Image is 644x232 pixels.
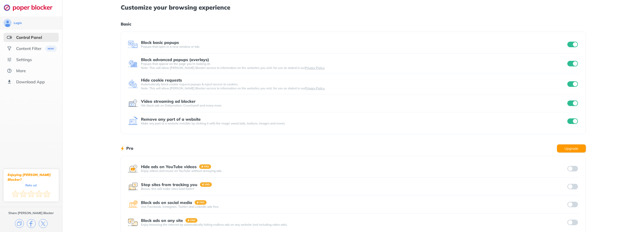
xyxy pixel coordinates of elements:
[16,79,45,84] div: Download App
[128,79,138,89] img: feature icon
[121,4,586,11] h1: Customize your browsing experience
[141,121,567,125] div: Make any part of a website invisible by clicking it with the magic wand (ads, buttons, images and...
[141,169,567,173] div: Enjoy videos and music on YouTube without annoying ads.
[16,46,41,51] div: Content Filter
[200,182,212,187] img: pro-badge.svg
[7,79,12,84] img: download-app.svg
[128,98,138,108] img: feature icon
[128,182,138,192] img: feature icon
[25,184,37,186] div: Rate us!
[27,219,36,228] img: facebook.svg
[16,35,42,40] div: Control Panel
[8,172,55,182] div: Enjoying [PERSON_NAME] Blocker?
[16,68,26,73] div: More
[185,218,198,223] img: pro-badge.svg
[305,86,325,90] a: Privacy Policy.
[4,4,58,11] img: logo-webpage.svg
[141,117,201,121] div: Remove any part of a website
[14,21,22,25] div: Login
[121,21,586,27] h1: Basic
[141,205,567,209] div: Use Facebook, Instagram, Twitter and LinkedIn ads free.
[141,82,567,90] div: Automatically block cookie request popups & reject access to cookies. Note: This will allow [PERS...
[7,57,12,62] img: settings.svg
[141,200,192,205] div: Block ads on social media
[195,200,207,205] img: pro-badge.svg
[121,145,124,151] img: lighting bolt
[141,62,567,70] div: Popups that appear on the page you’re looking at. Note: This will allow [PERSON_NAME] Blocker acc...
[141,187,567,191] div: Bonus: this will make sites load faster!
[141,45,567,49] div: Popups that open in a new window or tab.
[141,99,196,104] div: Video streaming ad blocker
[141,164,197,169] div: Hide ads on YouTube videos
[128,199,138,210] img: feature icon
[128,59,138,69] img: feature icon
[141,218,183,223] div: Block ads on any site
[39,219,48,228] img: x.svg
[7,46,12,51] img: social.svg
[8,211,54,215] div: Share [PERSON_NAME] Blocker
[128,116,138,126] img: feature icon
[141,40,179,45] div: Block basic popups
[7,35,12,40] img: features-selected.svg
[557,144,586,152] button: Upgrade
[45,45,57,52] img: menuBanner.svg
[128,164,138,174] img: feature icon
[16,57,32,62] div: Settings
[128,39,138,49] img: feature icon
[126,145,133,151] h1: Pro
[128,217,138,227] img: feature icon
[141,78,182,82] div: Hide cookie requests
[199,164,211,169] img: pro-badge.svg
[141,223,567,227] div: Enjoy browsing the internet by automatically hiding endless ads on any website (not including vid...
[141,182,197,187] div: Stop sites from tracking you
[4,19,12,27] img: avatar.svg
[141,57,209,62] div: Block advanced popups (overlays)
[7,68,12,73] img: about.svg
[141,104,567,108] div: We block ads on Dailymotion, Crunchyroll and many more
[305,66,325,70] a: Privacy Policy.
[15,219,24,228] img: copy.svg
